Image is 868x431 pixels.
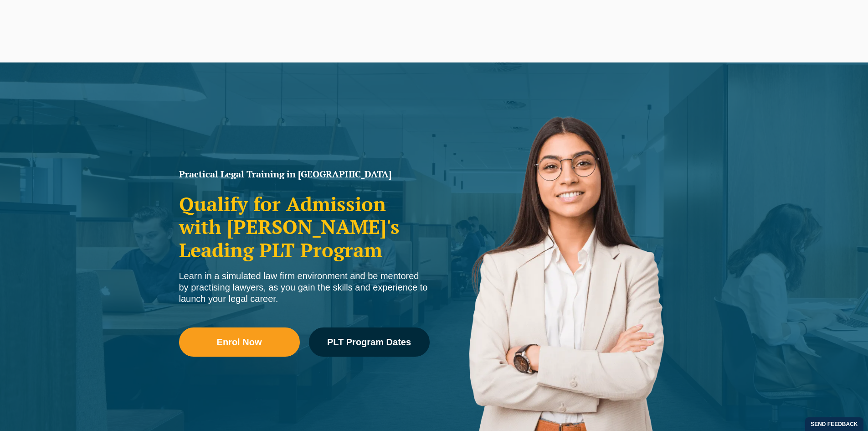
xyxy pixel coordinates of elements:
[327,338,411,347] span: PLT Program Dates
[179,270,430,305] div: Learn in a simulated law firm environment and be mentored by practising lawyers, as you gain the ...
[179,170,430,179] h1: Practical Legal Training in [GEOGRAPHIC_DATA]
[179,192,430,261] h2: Qualify for Admission with [PERSON_NAME]'s Leading PLT Program
[309,327,430,357] a: PLT Program Dates
[179,327,300,357] a: Enrol Now
[217,338,262,347] span: Enrol Now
